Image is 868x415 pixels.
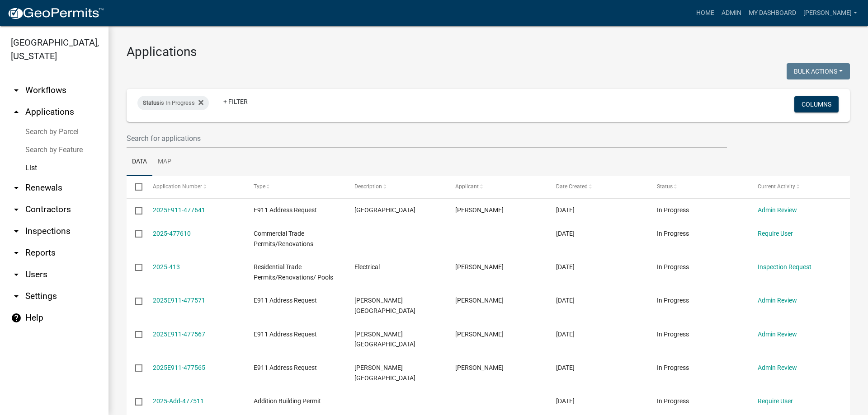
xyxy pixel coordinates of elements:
datatable-header-cell: Current Activity [749,176,850,198]
a: 2025-Add-477511 [153,397,204,405]
a: Admin Review [758,297,797,304]
h3: Applications [127,44,850,60]
a: 2025-477610 [153,230,191,237]
a: 2025E911-477641 [153,206,205,214]
i: arrow_drop_down [11,226,22,237]
span: MARSHALL MILL RD [354,364,415,382]
span: MARSHALL MILL RD [354,297,415,314]
a: Admin Review [758,364,797,371]
span: 09/12/2025 [556,263,575,270]
i: arrow_drop_down [11,269,22,280]
span: 09/12/2025 [556,331,575,338]
span: Jeremy Bryant [455,331,504,338]
a: Home [693,5,718,22]
span: E911 Address Request [254,331,317,338]
span: Type [254,183,265,190]
span: Status [657,183,673,190]
i: help [11,312,22,323]
span: Applicant [455,183,479,190]
i: arrow_drop_down [11,204,22,215]
span: In Progress [657,297,689,304]
input: Search for applications [127,129,727,148]
span: Jeremy Bryant [455,364,504,371]
span: In Progress [657,263,689,270]
datatable-header-cell: Status [648,176,749,198]
span: Commercial Trade Permits/Renovations [254,230,313,247]
datatable-header-cell: Applicant [447,176,547,198]
datatable-header-cell: Type [245,176,345,198]
span: 09/12/2025 [556,364,575,371]
datatable-header-cell: Description [346,176,447,198]
span: Residential Trade Permits/Renovations/ Pools [254,263,333,281]
datatable-header-cell: Date Created [547,176,648,198]
a: Admin Review [758,331,797,338]
a: + Filter [216,93,255,110]
span: Electrical [354,263,380,270]
span: Application Number [153,183,202,190]
span: Addition Building Permit [254,397,321,405]
span: MARSHALL MILL RD [354,331,415,348]
i: arrow_drop_down [11,291,22,302]
i: arrow_drop_down [11,182,22,193]
a: Admin [718,5,745,22]
span: Current Activity [758,183,795,190]
a: Inspection Request [758,263,811,270]
span: Wendell Turcott [455,263,504,270]
span: 09/12/2025 [556,297,575,304]
span: OAK GROVE CHURCH RD [354,206,415,214]
span: Date Created [556,183,588,190]
span: 09/12/2025 [556,397,575,405]
span: In Progress [657,364,689,371]
datatable-header-cell: Application Number [144,176,245,198]
i: arrow_drop_up [11,107,22,117]
datatable-header-cell: Select [127,176,144,198]
span: In Progress [657,331,689,338]
span: Jeremy Bryant [455,297,504,304]
span: E911 Address Request [254,364,317,371]
span: E911 Address Request [254,297,317,304]
a: 2025E911-477571 [153,297,205,304]
a: [PERSON_NAME] [800,5,861,22]
a: 2025E911-477567 [153,331,205,338]
i: arrow_drop_down [11,247,22,258]
span: Raymond Dickey [455,206,504,214]
span: 09/12/2025 [556,206,575,214]
span: Status [143,99,160,106]
i: arrow_drop_down [11,85,22,96]
button: Bulk Actions [787,63,850,79]
span: In Progress [657,230,689,237]
a: Map [152,148,177,177]
span: In Progress [657,206,689,214]
a: Require User [758,230,793,237]
div: is In Progress [137,96,209,110]
a: Require User [758,397,793,405]
span: E911 Address Request [254,206,317,214]
a: Admin Review [758,206,797,214]
span: 09/12/2025 [556,230,575,237]
a: Data [127,148,152,177]
a: 2025E911-477565 [153,364,205,371]
a: My Dashboard [745,5,800,22]
span: Description [354,183,382,190]
a: 2025-413 [153,263,180,270]
button: Columns [794,96,839,112]
span: In Progress [657,397,689,405]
